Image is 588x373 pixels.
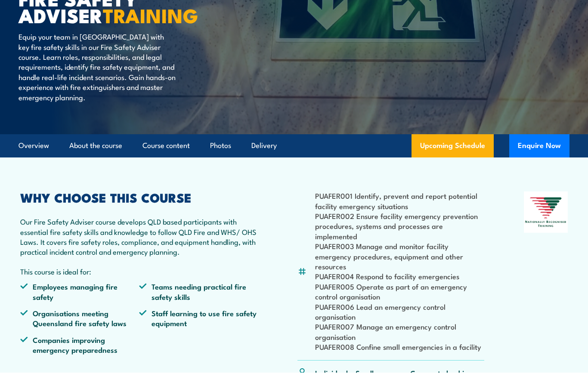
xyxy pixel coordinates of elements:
[139,282,258,302] li: Teams needing practical fire safety skills
[210,135,231,157] a: Photos
[251,135,277,157] a: Delivery
[20,217,258,257] p: Our Fire Safety Adviser course develops QLD based participants with essential fire safety skills ...
[524,192,568,233] img: Nationally Recognised Training logo.
[69,135,122,157] a: About the course
[19,32,176,102] p: Equip your team in [GEOGRAPHIC_DATA] with key fire safety skills in our Fire Safety Adviser cours...
[142,135,190,157] a: Course content
[20,308,139,329] li: Organisations meeting Queensland fire safety laws
[20,192,258,203] h2: WHY CHOOSE THIS COURSE
[20,335,139,355] li: Companies improving emergency preparedness
[20,267,258,277] p: This course is ideal for:
[20,282,139,302] li: Employees managing fire safety
[315,271,484,281] li: PUAFER004 Respond to facility emergencies
[315,322,484,342] li: PUAFER007 Manage an emergency control organisation
[315,282,484,302] li: PUAFER005 Operate as part of an emergency control organisation
[315,211,484,241] li: PUAFER002 Ensure facility emergency prevention procedures, systems and processes are implemented
[315,342,484,352] li: PUAFER008 Confine small emergencies in a facility
[19,135,49,157] a: Overview
[315,302,484,322] li: PUAFER006 Lead an emergency control organisation
[103,0,198,30] strong: TRAINING
[315,191,484,211] li: PUAFER001 Identify, prevent and report potential facility emergency situations
[509,135,569,158] button: Enquire Now
[315,241,484,271] li: PUAFER003 Manage and monitor facility emergency procedures, equipment and other resources
[139,308,258,329] li: Staff learning to use fire safety equipment
[412,135,494,158] a: Upcoming Schedule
